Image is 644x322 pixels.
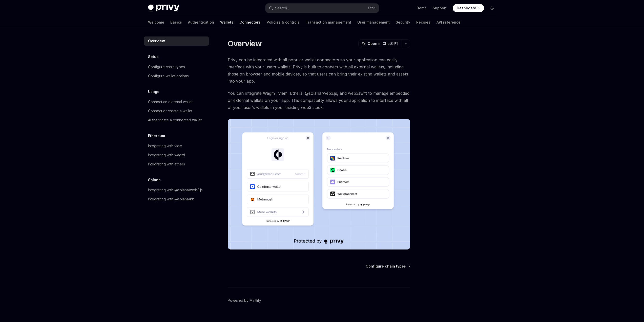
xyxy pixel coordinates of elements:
[144,141,209,150] a: Integrating with viem
[488,4,496,12] button: Toggle dark mode
[148,99,193,105] div: Connect an external wallet
[368,6,376,10] span: Ctrl K
[144,62,209,71] a: Configure chain types
[148,89,159,95] h5: Usage
[433,6,447,11] a: Support
[144,36,209,46] a: Overview
[144,106,209,116] a: Connect or create a wallet
[437,16,461,28] a: API reference
[366,264,410,269] a: Configure chain types
[144,160,209,169] a: Integrating with ethers
[148,54,159,60] h5: Setup
[275,5,289,11] div: Search...
[148,152,185,158] div: Integrating with wagmi
[267,16,300,28] a: Policies & controls
[416,16,430,28] a: Recipes
[148,16,164,28] a: Welcome
[148,177,161,183] h5: Solana
[144,97,209,106] a: Connect an external wallet
[144,195,209,204] a: Integrating with @solana/kit
[306,16,351,28] a: Transaction management
[396,16,410,28] a: Security
[366,264,406,269] span: Configure chain types
[228,90,410,111] span: You can integrate Wagmi, Viem, Ethers, @solana/web3.js, and web3swift to manage embedded or exter...
[148,38,165,44] div: Overview
[239,16,261,28] a: Connectors
[144,71,209,81] a: Configure wallet options
[453,4,484,12] a: Dashboard
[148,133,165,139] h5: Ethereum
[144,116,209,125] a: Authenticate a connected wallet
[265,4,379,13] button: Open search
[358,39,402,48] button: Open in ChatGPT
[220,16,233,28] a: Wallets
[417,6,427,11] a: Demo
[148,117,202,123] div: Authenticate a connected wallet
[228,56,410,85] span: Privy can be integrated with all popular wallet connectors so your application can easily interfa...
[368,41,399,46] span: Open in ChatGPT
[148,73,189,79] div: Configure wallet options
[228,39,262,48] h1: Overview
[228,119,410,250] img: Connectors3
[148,143,182,149] div: Integrating with viem
[188,16,214,28] a: Authentication
[228,298,261,303] a: Powered by Mintlify
[357,16,390,28] a: User management
[148,5,179,12] img: dark logo
[144,150,209,160] a: Integrating with wagmi
[148,187,203,193] div: Integrating with @solana/web3.js
[148,196,194,202] div: Integrating with @solana/kit
[457,6,476,11] span: Dashboard
[144,185,209,195] a: Integrating with @solana/web3.js
[148,64,185,70] div: Configure chain types
[148,161,185,167] div: Integrating with ethers
[170,16,182,28] a: Basics
[148,108,192,114] div: Connect or create a wallet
